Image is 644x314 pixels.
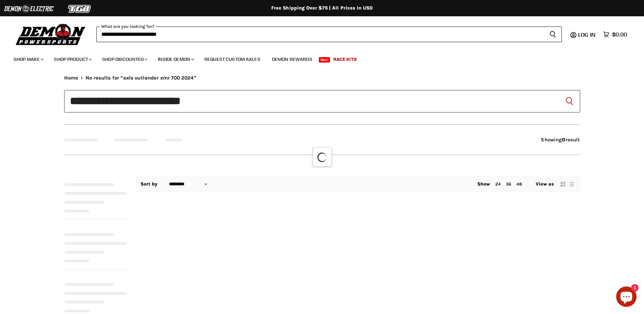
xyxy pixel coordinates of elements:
a: $0.00 [600,30,630,39]
a: Demon Rewards [267,52,317,66]
button: grid view [559,181,566,188]
button: Search [544,27,562,42]
input: Search [64,90,580,112]
inbox-online-store-chat: Shopify online store chat [614,286,639,309]
span: No results for “axle outlander xmr 700 2024” [86,75,196,81]
span: $0.00 [612,31,627,38]
a: Log in [575,32,600,38]
a: Request Custom Axles [199,52,265,66]
a: 24 [495,181,501,187]
span: Show [477,181,490,187]
strong: 0 [562,137,565,143]
span: Log in [578,31,595,38]
ul: Main menu [8,50,625,66]
div: Free Shipping Over $75 | All Prices In USD [51,5,594,11]
a: Race Kits [328,52,362,66]
span: Showing result [541,137,580,143]
a: Shop Product [49,52,96,66]
span: View as [536,181,554,187]
button: Search [564,96,575,107]
img: Demon Electric Logo 2 [3,2,54,15]
form: Product [64,90,580,112]
nav: Breadcrumbs [64,75,580,81]
span: New! [319,57,330,63]
img: Demon Powersports [14,22,88,46]
img: TGB Logo 2 [54,2,105,15]
input: Search [96,27,544,42]
label: Sort by [141,181,158,187]
a: 48 [516,181,522,187]
button: list view [568,181,575,188]
a: Home [64,75,78,81]
form: Product [96,27,562,42]
a: 36 [506,181,511,187]
a: Shop Make [8,52,48,66]
a: Inside Demon [153,52,198,66]
a: Shop Discounted [97,52,151,66]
